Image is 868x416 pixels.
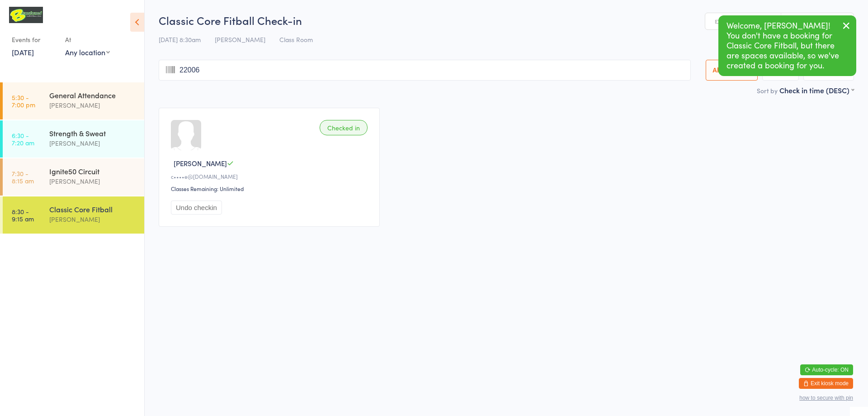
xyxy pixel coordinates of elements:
[12,208,34,222] time: 8:30 - 9:15 am
[3,158,144,196] a: 7:30 -8:15 amIgnite50 Circuit[PERSON_NAME]
[706,60,758,81] button: All Bookings
[49,204,137,214] div: Classic Core Fitball
[12,47,34,57] a: [DATE]
[9,7,43,23] img: B Transformed Gym
[279,35,313,44] span: Class Room
[3,196,144,234] a: 8:30 -9:15 amClassic Core Fitball[PERSON_NAME]
[171,201,222,215] button: Undo checkin
[49,138,137,148] div: [PERSON_NAME]
[49,214,137,225] div: [PERSON_NAME]
[799,378,853,389] button: Exit kiosk mode
[3,120,144,158] a: 6:30 -7:20 amStrength & Sweat[PERSON_NAME]
[3,82,144,120] a: 5:30 -7:00 pmGeneral Attendance[PERSON_NAME]
[12,94,35,108] time: 5:30 - 7:00 pm
[159,35,201,44] span: [DATE] 8:30am
[800,364,853,375] button: Auto-cycle: ON
[215,35,265,44] span: [PERSON_NAME]
[159,13,854,28] h2: Classic Core Fitball Check-in
[779,85,854,95] div: Check in time (DESC)
[757,86,778,95] label: Sort by
[799,395,853,401] button: how to secure with pin
[174,158,227,168] span: [PERSON_NAME]
[12,170,34,184] time: 7:30 - 8:15 am
[65,32,110,47] div: At
[49,176,137,186] div: [PERSON_NAME]
[171,185,370,192] div: Classes Remaining: Unlimited
[49,128,137,138] div: Strength & Sweat
[12,32,56,47] div: Events for
[12,132,34,146] time: 6:30 - 7:20 am
[49,90,137,100] div: General Attendance
[65,47,110,57] div: Any location
[159,60,691,81] input: Search
[718,15,856,76] div: Welcome, [PERSON_NAME]! You don't have a booking for Classic Core Fitball, but there are spaces a...
[49,100,137,110] div: [PERSON_NAME]
[320,120,368,135] div: Checked in
[49,166,137,176] div: Ignite50 Circuit
[171,172,370,180] div: c••••e@[DOMAIN_NAME]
